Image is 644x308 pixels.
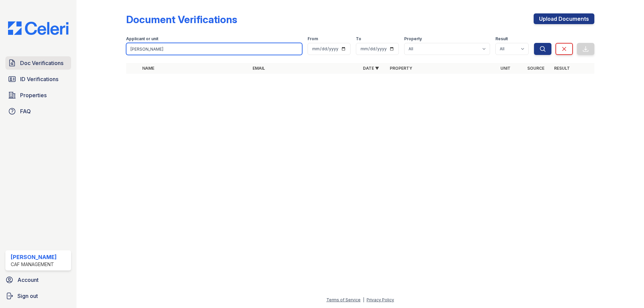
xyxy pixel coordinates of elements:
[5,72,71,86] a: ID Verifications
[20,91,47,99] span: Properties
[5,88,71,102] a: Properties
[308,36,318,42] label: From
[363,66,379,71] a: Date ▼
[356,36,361,42] label: To
[326,297,361,302] a: Terms of Service
[11,261,57,268] div: CAF Management
[142,66,154,71] a: Name
[3,289,74,303] a: Sign out
[126,43,302,55] input: Search by name, email, or unit number
[3,21,74,35] img: CE_Logo_Blue-a8612792a0a2168367f1c8372b55b34899dd931a85d93a1a3d3e32e68fde9ad4.png
[495,36,508,42] label: Result
[20,59,63,67] span: Doc Verifications
[17,276,39,284] span: Account
[126,13,237,25] div: Document Verifications
[20,107,31,115] span: FAQ
[500,66,511,71] a: Unit
[534,13,594,24] a: Upload Documents
[554,66,570,71] a: Result
[5,56,71,70] a: Doc Verifications
[5,105,71,118] a: FAQ
[126,36,158,42] label: Applicant or unit
[390,66,412,71] a: Property
[253,66,265,71] a: Email
[3,273,74,287] a: Account
[404,36,422,42] label: Property
[11,253,57,261] div: [PERSON_NAME]
[527,66,544,71] a: Source
[20,75,58,83] span: ID Verifications
[17,292,38,300] span: Sign out
[363,297,364,302] div: |
[367,297,394,302] a: Privacy Policy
